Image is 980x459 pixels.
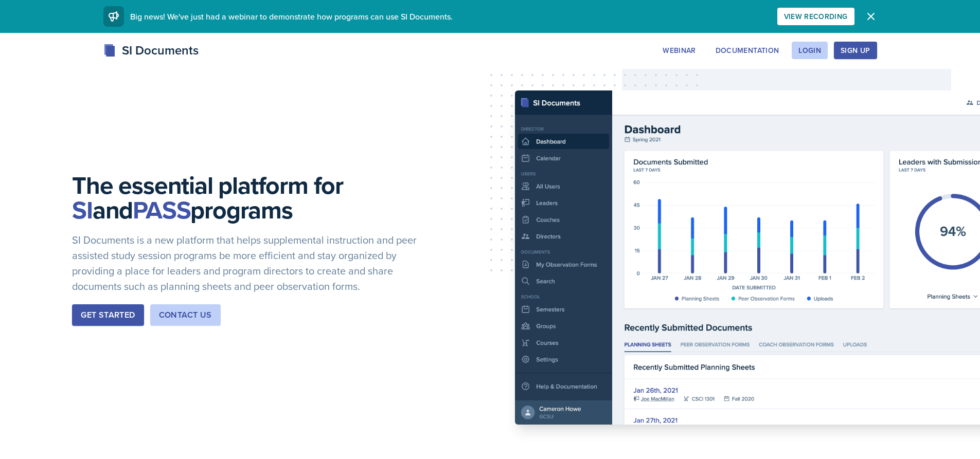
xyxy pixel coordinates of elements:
[716,46,779,54] div: Documentation
[709,42,786,59] button: Documentation
[798,46,821,54] div: Login
[777,8,854,25] button: View Recording
[130,11,453,22] span: Big news! We've just had a webinar to demonstrate how programs can use SI Documents.
[656,42,702,59] button: Webinar
[72,304,144,326] button: Get Started
[159,309,212,321] div: Contact Us
[150,304,221,326] button: Contact Us
[841,46,870,54] div: Sign Up
[784,12,848,21] div: View Recording
[103,41,199,60] div: SI Documents
[663,46,696,54] div: Webinar
[792,42,828,59] button: Login
[81,309,135,321] div: Get Started
[834,42,877,59] button: Sign Up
